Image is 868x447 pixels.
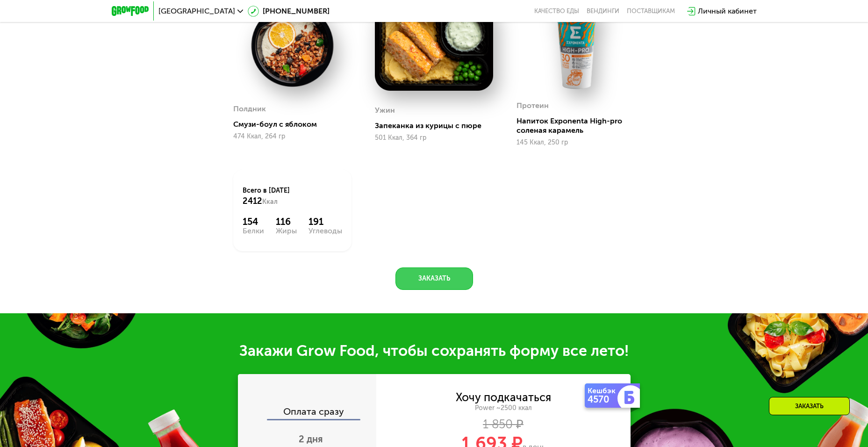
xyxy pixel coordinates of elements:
[276,216,297,227] div: 116
[534,7,579,15] a: Качество еды
[243,216,264,227] div: 154
[239,407,376,419] div: Оплата сразу
[375,121,501,130] div: Запеканка из курицы с пюре
[375,134,493,142] div: 501 Ккал, 364 гр
[627,7,675,15] div: поставщикам
[243,186,342,207] div: Всего в [DATE]
[516,139,635,146] div: 145 Ккал, 250 гр
[769,397,850,415] div: Заказать
[243,227,264,235] div: Белки
[516,99,549,113] div: Протеин
[588,395,619,404] div: 4570
[308,227,342,235] div: Углеводы
[698,6,757,17] div: Личный кабинет
[376,419,631,430] div: 1 850 ₽
[233,133,352,140] div: 474 Ккал, 264 гр
[248,6,330,17] a: [PHONE_NUMBER]
[233,102,266,116] div: Полдник
[588,387,619,395] div: Кешбэк
[233,120,359,129] div: Смузи-боул с яблоком
[299,433,323,445] span: 2 дня
[243,196,262,206] span: 2412
[395,267,473,290] button: Заказать
[376,404,631,412] div: Power ~2500 ккал
[262,198,278,206] span: Ккал
[158,7,235,15] span: [GEOGRAPHIC_DATA]
[456,392,551,403] div: Хочу подкачаться
[516,116,642,135] div: Напиток Exponenta High-pro соленая карамель
[276,227,297,235] div: Жиры
[375,103,395,117] div: Ужин
[308,216,342,227] div: 191
[587,7,619,15] a: Вендинги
